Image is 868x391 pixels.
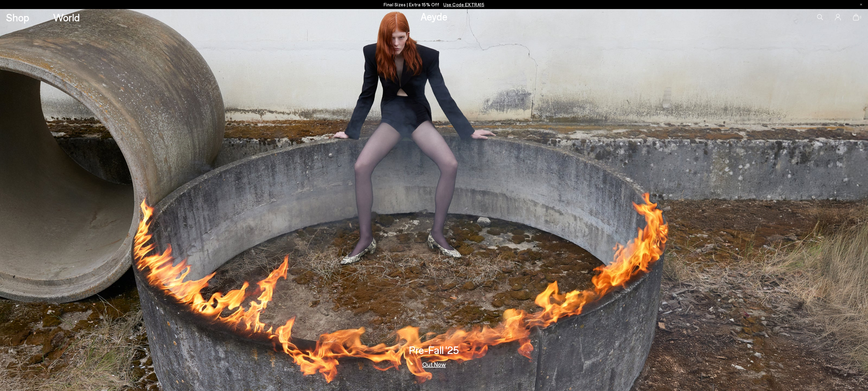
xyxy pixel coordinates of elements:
a: Aeyde [420,10,448,23]
a: World [53,12,80,23]
h3: Pre-Fall '25 [409,345,459,355]
a: Shop [6,12,29,23]
a: Out Now [422,361,446,367]
span: Navigate to /collections/ss25-final-sizes [443,2,484,7]
a: 0 [853,14,859,20]
span: 0 [859,16,862,19]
